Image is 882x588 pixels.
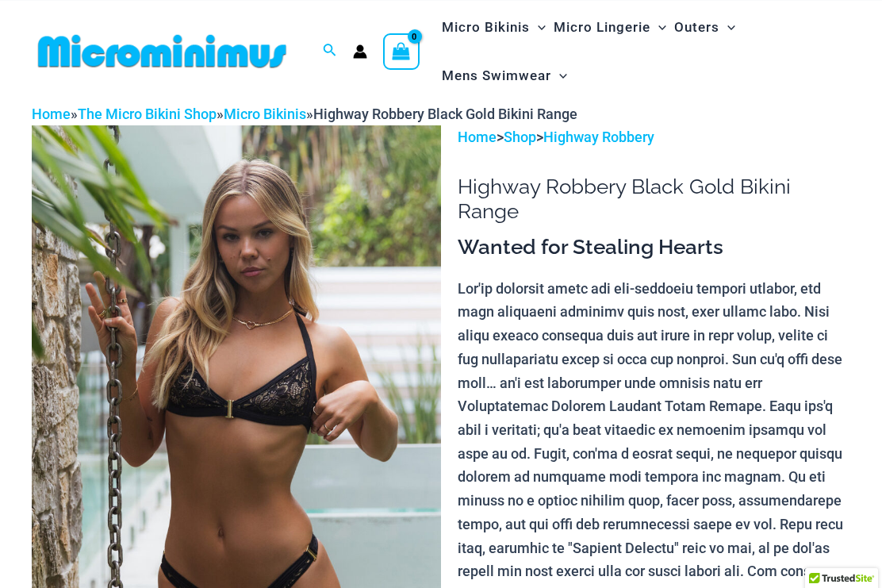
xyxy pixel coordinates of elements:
img: MM SHOP LOGO FLAT [32,33,293,69]
span: Mens Swimwear [442,56,551,96]
span: » » » [32,106,577,122]
h1: Highway Robbery Black Gold Bikini Range [458,175,850,224]
a: Mens SwimwearMenu ToggleMenu Toggle [438,52,571,100]
span: Micro Lingerie [554,7,650,48]
a: Shop [504,129,536,145]
a: OutersMenu ToggleMenu Toggle [670,3,739,52]
a: Micro LingerieMenu ToggleMenu Toggle [550,3,670,52]
span: Highway Robbery Black Gold Bikini Range [313,106,577,122]
a: Account icon link [353,44,367,59]
span: Outers [674,7,719,48]
nav: Site Navigation [435,1,850,102]
span: Micro Bikinis [442,7,530,48]
a: The Micro Bikini Shop [78,106,217,122]
a: Highway Robbery [543,129,654,145]
span: Menu Toggle [650,7,666,48]
a: Micro Bikinis [224,106,306,122]
span: Menu Toggle [530,7,546,48]
span: Menu Toggle [719,7,735,48]
h3: Wanted for Stealing Hearts [458,234,850,261]
a: Micro BikinisMenu ToggleMenu Toggle [438,3,550,52]
a: Search icon link [323,41,337,61]
p: > > [458,125,850,149]
a: Home [458,129,497,145]
span: Menu Toggle [551,56,567,96]
a: View Shopping Cart, empty [383,33,420,70]
a: Home [32,106,71,122]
